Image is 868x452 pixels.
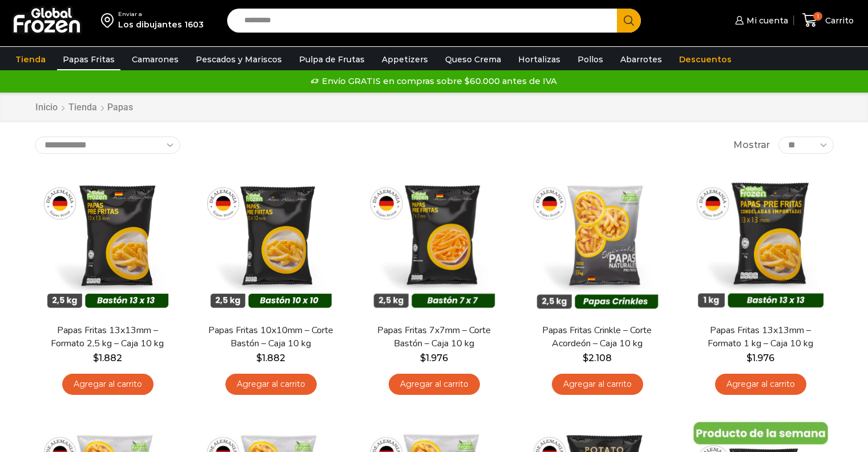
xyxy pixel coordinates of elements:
a: Pulpa de Frutas [293,49,370,70]
a: Pollos [572,49,609,70]
a: 1 Carrito [800,7,857,34]
bdi: 2.108 [583,353,612,363]
div: Los dibujantes 1603 [118,19,204,30]
span: $ [256,353,262,363]
bdi: 1.976 [746,353,774,363]
select: Pedido de la tienda [35,137,180,154]
a: Papas Fritas 10x10mm – Corte Bastón – Caja 10 kg [205,324,336,350]
a: Camarones [126,49,184,70]
span: $ [420,353,426,363]
span: $ [93,353,99,363]
a: Agregar al carrito: “Papas Fritas 13x13mm - Formato 1 kg - Caja 10 kg” [715,374,806,395]
bdi: 1.882 [93,353,122,363]
img: address-field-icon.svg [101,10,118,30]
a: Agregar al carrito: “Papas Fritas 7x7mm - Corte Bastón - Caja 10 kg” [389,374,480,395]
a: Mi cuenta [732,9,788,32]
h1: Papas [107,102,133,113]
span: Carrito [822,15,854,26]
a: Agregar al carrito: “Papas Fritas Crinkle - Corte Acordeón - Caja 10 kg” [552,374,643,395]
a: Queso Crema [439,49,507,70]
span: $ [583,353,588,363]
span: Mi cuenta [744,15,788,26]
a: Hortalizas [512,49,566,70]
bdi: 1.976 [420,353,448,363]
bdi: 1.882 [256,353,285,363]
a: Tienda [68,101,98,114]
a: Papas Fritas 13x13mm – Formato 2,5 kg – Caja 10 kg [42,324,173,350]
nav: Breadcrumb [35,101,133,114]
a: Agregar al carrito: “Papas Fritas 10x10mm - Corte Bastón - Caja 10 kg” [225,374,317,395]
a: Papas Fritas 7x7mm – Corte Bastón – Caja 10 kg [368,324,499,350]
button: Search button [617,9,641,33]
a: Papas Fritas [57,49,120,70]
div: Enviar a [118,10,204,18]
a: Agregar al carrito: “Papas Fritas 13x13mm - Formato 2,5 kg - Caja 10 kg” [62,374,154,395]
span: 1 [813,12,822,21]
a: Descuentos [673,49,737,70]
a: Papas Fritas Crinkle – Corte Acordeón – Caja 10 kg [531,324,663,350]
span: Mostrar [733,139,770,152]
a: Appetizers [376,49,434,70]
a: Pescados y Mariscos [190,49,288,70]
span: $ [746,353,752,363]
a: Inicio [35,101,58,114]
a: Abarrotes [615,49,668,70]
a: Papas Fritas 13x13mm – Formato 1 kg – Caja 10 kg [695,324,826,350]
a: Tienda [10,49,51,70]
